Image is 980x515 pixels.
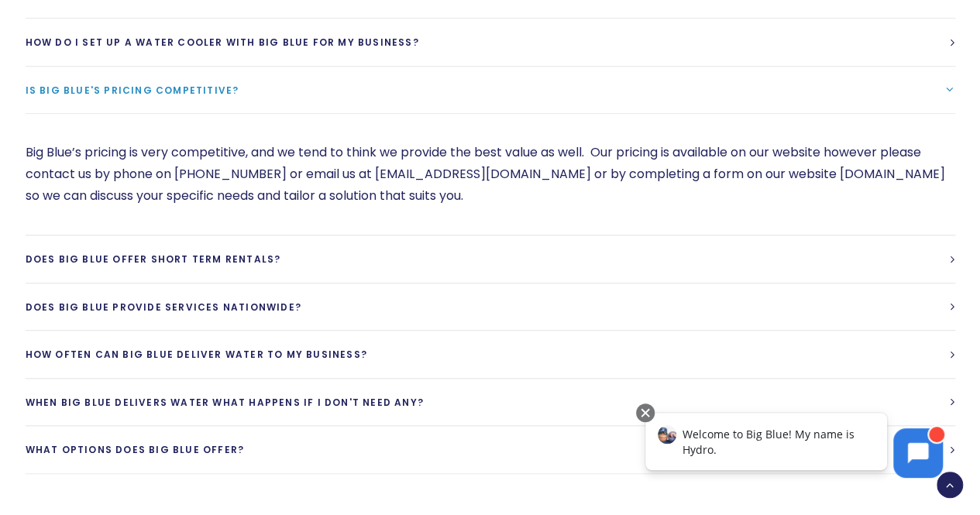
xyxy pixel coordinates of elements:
a: How often can Big Blue deliver water to my business? [26,331,955,378]
span: Is Big Blue's Pricing competitive? [26,84,239,97]
p: Big Blue’s pricing is very competitive, and we tend to think we provide the best value as well. O... [26,142,955,207]
span: Does Big Blue offer short term rentals? [26,252,281,266]
a: What options does Big Blue Offer? [26,426,955,473]
iframe: Chatbot [629,400,958,493]
span: When Big Blue delivers water what happens if I don't need any? [26,396,424,409]
span: What options does Big Blue Offer? [26,443,245,456]
a: Is Big Blue's Pricing competitive? [26,67,955,114]
a: When Big Blue delivers water what happens if I don't need any? [26,379,955,426]
a: Does Big Blue provide services Nationwide? [26,283,955,331]
span: Does Big Blue provide services Nationwide? [26,300,301,314]
a: Does Big Blue offer short term rentals? [26,235,955,283]
span: How do I set up a water cooler with Big Blue for my business? [26,36,419,49]
a: How do I set up a water cooler with Big Blue for my business? [26,19,955,66]
span: How often can Big Blue deliver water to my business? [26,348,367,361]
